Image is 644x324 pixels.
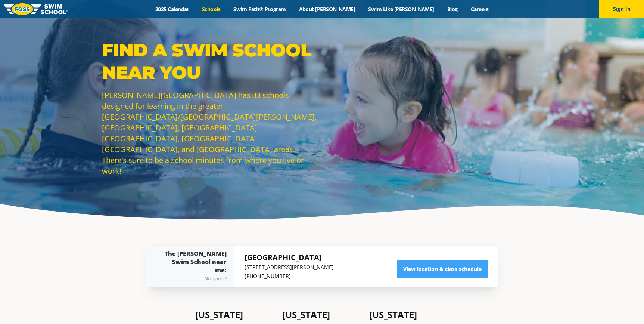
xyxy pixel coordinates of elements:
[369,309,449,320] h4: [US_STATE]
[161,250,227,283] div: The [PERSON_NAME] Swim School near me:
[161,274,227,283] div: Not yours?
[102,90,318,176] p: [PERSON_NAME][GEOGRAPHIC_DATA] has 33 schools designed for learning in the greater [GEOGRAPHIC_DA...
[196,6,227,13] a: Schools
[397,260,488,278] a: View location & class schedule
[441,6,464,13] a: Blog
[245,252,334,263] h5: [GEOGRAPHIC_DATA]
[195,309,275,320] h4: [US_STATE]
[149,6,196,13] a: 2025 Calendar
[292,6,362,13] a: About [PERSON_NAME]
[102,39,318,84] p: Find a Swim School Near You
[4,3,68,15] img: FOSS Swim School Logo
[362,6,441,13] a: Swim Like [PERSON_NAME]
[245,272,334,281] p: [PHONE_NUMBER]
[245,263,334,272] p: [STREET_ADDRESS][PERSON_NAME]
[464,6,495,13] a: Careers
[282,309,362,320] h4: [US_STATE]
[227,6,292,13] a: Swim Path® Program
